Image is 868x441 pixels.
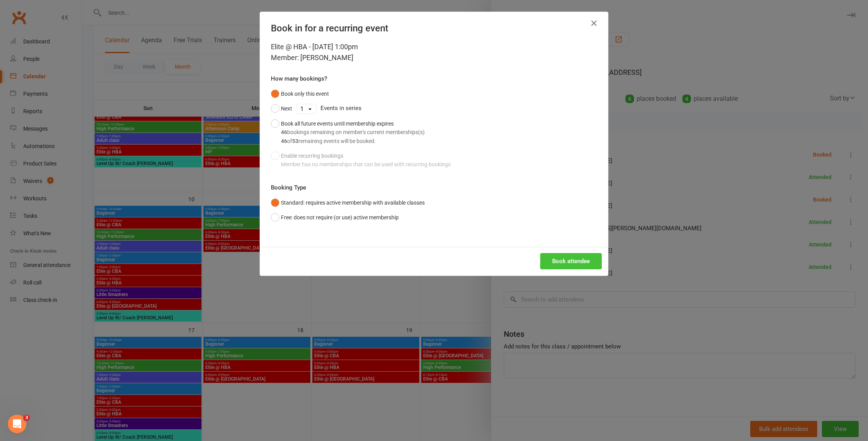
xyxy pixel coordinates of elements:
button: Book all future events until membership expires46bookings remaining on member's current membershi... [271,116,425,148]
h4: Book in for a recurring event [271,23,597,34]
strong: 46 [281,129,287,135]
button: Free: does not require (or use) active membership [271,210,399,225]
label: How many bookings? [271,74,327,83]
button: Close [588,17,600,29]
button: Standard: requires active membership with available classes [271,195,425,210]
button: Book only this event [271,86,329,101]
label: Booking Type [271,183,306,192]
div: Book all future events until membership expires [281,119,425,145]
span: 3 [24,415,30,421]
div: Events in series [271,101,597,116]
div: bookings remaining on member's current memberships(s) of remaining events will be booked. [281,128,425,145]
div: Elite @ HBA - [DATE] 1:00pm Member: [PERSON_NAME] [271,41,597,63]
strong: 53 [292,138,298,144]
strong: 46 [281,138,287,144]
button: Book attendee [540,253,602,269]
button: Next [271,101,292,116]
iframe: Intercom live chat [8,415,26,433]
